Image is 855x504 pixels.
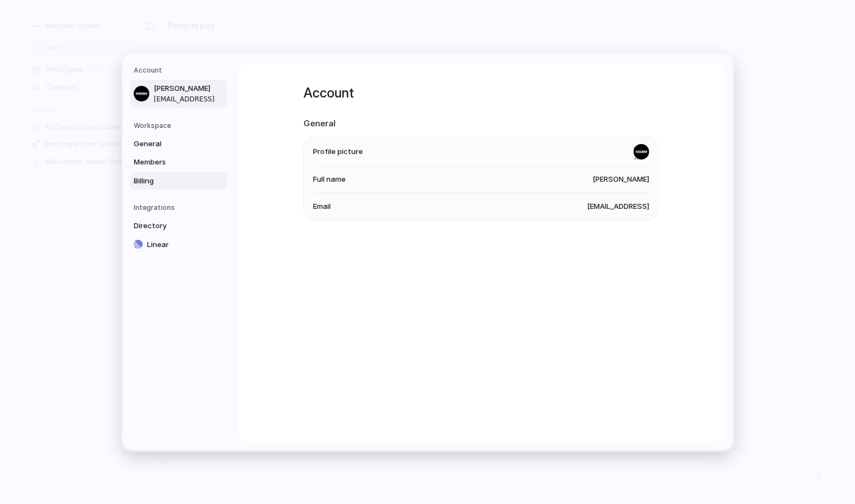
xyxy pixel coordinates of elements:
[587,200,649,212] span: [EMAIL_ADDRESS]
[154,94,225,104] span: [EMAIL_ADDRESS]
[130,217,227,235] a: Directory
[134,138,205,149] span: General
[130,135,227,152] a: General
[134,175,205,186] span: Billing
[134,120,227,130] h5: Workspace
[134,157,205,168] span: Members
[130,235,227,253] a: Linear
[134,203,227,213] h5: Integrations
[134,65,227,75] h5: Account
[303,83,659,103] h1: Account
[313,174,346,185] span: Full name
[303,117,659,130] h2: General
[313,146,363,157] span: Profile picture
[130,80,227,107] a: [PERSON_NAME][EMAIL_ADDRESS]
[154,83,225,94] span: [PERSON_NAME]
[130,172,227,189] a: Billing
[593,174,649,185] span: [PERSON_NAME]
[313,200,331,212] span: Email
[134,220,205,232] span: Directory
[130,153,227,171] a: Members
[147,239,218,250] span: Linear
